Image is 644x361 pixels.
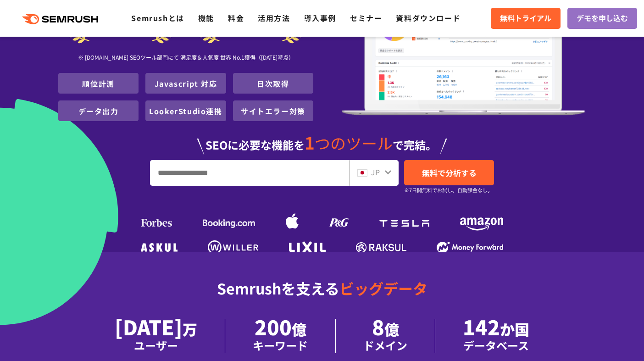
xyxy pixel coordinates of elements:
span: 1 [305,130,315,155]
a: LookerStudio連携 [149,106,222,117]
a: Semrushとは [131,12,184,23]
a: デモを申し込む [567,8,637,29]
a: Javascript 対応 [155,78,217,89]
div: ドメイン [363,337,407,353]
span: 億 [384,318,399,339]
span: 無料で分析する [422,167,477,178]
a: 活用方法 [258,12,290,23]
a: 導入事例 [304,12,336,23]
input: URL、キーワードを入力してください [150,161,349,185]
a: 日次取得 [257,78,289,89]
span: で完結。 [393,137,437,153]
div: データベース [463,337,529,353]
span: JP [371,167,380,178]
small: ※7日間無料でお試し。自動課金なし。 [404,186,493,194]
span: 万 [183,318,197,339]
a: 料金 [228,12,244,23]
span: 億 [292,318,306,339]
li: 8 [336,319,435,353]
div: ※ [DOMAIN_NAME] SEOツール部門にて 満足度＆人気度 世界 No.1獲得（[DATE]時点） [58,44,313,73]
div: SEOに必要な機能を [58,125,586,155]
a: 資料ダウンロード [396,12,461,23]
li: 142 [435,319,557,353]
a: 無料トライアル [491,8,561,29]
a: データ出力 [78,106,119,117]
a: 順位計測 [82,78,114,89]
span: ビッグデータ [339,278,427,299]
span: デモを申し込む [577,12,628,24]
a: 機能 [198,12,214,23]
a: 無料で分析する [404,160,494,185]
div: キーワード [253,337,308,353]
span: つのツール [315,132,393,154]
span: 無料トライアル [500,12,551,24]
a: サイトエラー対策 [241,106,305,117]
a: セミナー [350,12,382,23]
li: 200 [225,319,336,353]
span: か国 [500,318,529,339]
div: Semrushを支える [58,272,586,319]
